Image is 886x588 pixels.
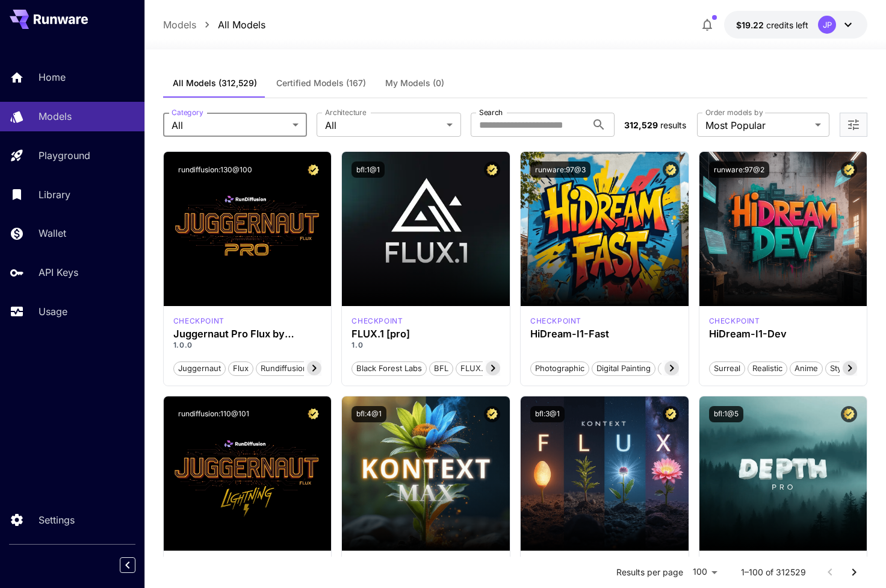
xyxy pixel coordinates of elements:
[39,109,72,124] p: Models
[766,20,808,30] span: credits left
[385,78,444,89] span: My Models (0)
[39,304,67,319] p: Usage
[39,187,70,202] p: Library
[663,406,679,422] button: Certified Model – Vetted for best performance and includes a commercial license.
[172,107,203,117] label: Category
[748,360,787,376] button: Realistic
[352,328,500,340] h3: FLUX.1 [pro]
[430,363,453,375] span: BFL
[826,363,863,375] span: Stylized
[228,360,253,376] button: flux
[173,78,257,89] span: All Models (312,529)
[352,316,403,327] p: checkpoint
[172,118,288,133] span: All
[709,328,858,340] h3: HiDream-I1-Dev
[429,360,453,376] button: BFL
[825,360,864,376] button: Stylized
[663,161,679,178] button: Certified Model – Vetted for best performance and includes a commercial license.
[163,17,196,32] a: Models
[624,120,658,130] span: 312,529
[530,161,590,178] button: runware:97@3
[173,340,322,351] p: 1.0.0
[530,316,581,327] p: checkpoint
[709,161,769,178] button: runware:97@2
[530,360,589,376] button: Photographic
[352,406,386,422] button: bfl:4@1
[842,560,866,584] button: Go to next page
[305,406,321,422] button: Certified Model – Vetted for best performance and includes a commercial license.
[256,363,312,375] span: rundiffusion
[352,363,426,375] span: Black Forest Labs
[710,363,745,375] span: Surreal
[790,360,823,376] button: Anime
[173,360,226,376] button: juggernaut
[120,557,135,573] button: Collapse sidebar
[705,107,763,117] label: Order models by
[530,328,679,340] h3: HiDream-I1-Fast
[790,363,822,375] span: Anime
[352,316,403,327] div: fluxpro
[39,70,66,84] p: Home
[709,360,745,376] button: Surreal
[660,120,686,130] span: results
[39,148,90,163] p: Playground
[724,11,867,39] button: $19.2182JP
[736,20,766,30] span: $19.22
[530,406,565,422] button: bfl:3@1
[163,17,265,32] nav: breadcrumb
[530,316,581,327] div: HiDream Fast
[256,360,312,376] button: rundiffusion
[531,363,589,375] span: Photographic
[841,406,857,422] button: Certified Model – Vetted for best performance and includes a commercial license.
[709,406,743,422] button: bfl:1@5
[129,554,144,576] div: Collapse sidebar
[688,563,722,581] div: 100
[352,360,427,376] button: Black Forest Labs
[173,161,257,178] button: rundiffusion:130@100
[39,265,78,280] p: API Keys
[173,316,225,327] div: FLUX.1 D
[748,363,787,375] span: Realistic
[456,363,511,375] span: FLUX.1 [pro]
[709,316,760,327] p: checkpoint
[592,360,655,376] button: Digital Painting
[173,316,225,327] p: checkpoint
[616,566,683,578] p: Results per page
[305,161,321,178] button: Certified Model – Vetted for best performance and includes a commercial license.
[484,406,500,422] button: Certified Model – Vetted for best performance and includes a commercial license.
[456,360,512,376] button: FLUX.1 [pro]
[276,78,366,89] span: Certified Models (167)
[218,17,265,32] a: All Models
[325,107,366,117] label: Architecture
[352,340,500,351] p: 1.0
[592,363,655,375] span: Digital Painting
[479,107,503,117] label: Search
[841,161,857,178] button: Certified Model – Vetted for best performance and includes a commercial license.
[658,363,696,375] span: Fantasy
[741,566,806,578] p: 1–100 of 312529
[484,161,500,178] button: Certified Model – Vetted for best performance and includes a commercial license.
[658,360,696,376] button: Fantasy
[173,406,254,422] button: rundiffusion:110@101
[846,117,861,133] button: Open more filters
[352,161,385,178] button: bfl:1@1
[736,19,808,31] div: $19.2182
[705,118,810,133] span: Most Popular
[39,226,66,240] p: Wallet
[229,363,253,375] span: flux
[39,513,75,527] p: Settings
[709,316,760,327] div: HiDream Dev
[173,328,322,340] h3: Juggernaut Pro Flux by RunDiffusion
[818,16,836,34] div: JP
[325,118,441,133] span: All
[174,363,225,375] span: juggernaut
